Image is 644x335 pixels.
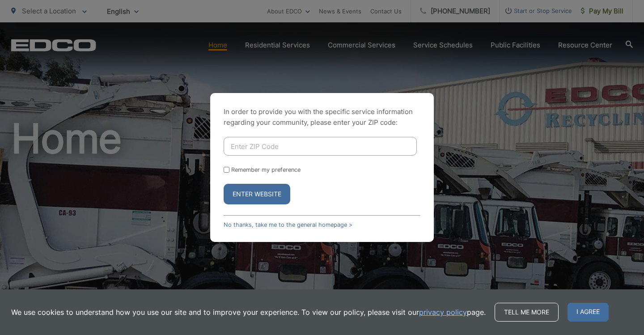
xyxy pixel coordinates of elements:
[11,307,486,318] p: We use cookies to understand how you use our site and to improve your experience. To view our pol...
[224,106,420,128] p: In order to provide you with the specific service information regarding your community, please en...
[224,137,417,156] input: Enter ZIP Code
[495,303,559,322] a: Tell me more
[419,307,467,318] a: privacy policy
[224,184,290,204] button: Enter Website
[231,166,301,173] label: Remember my preference
[224,221,352,228] a: No thanks, take me to the general homepage >
[568,303,609,322] span: I agree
